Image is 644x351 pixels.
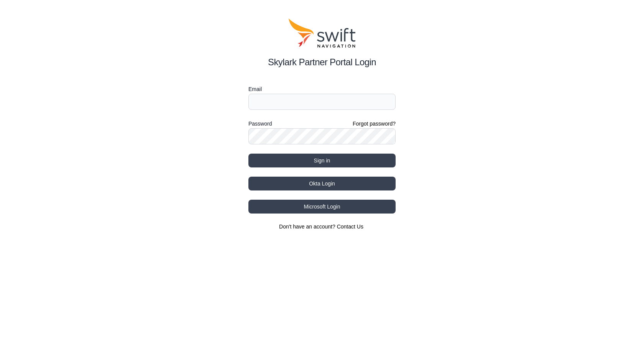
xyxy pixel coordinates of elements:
label: Email [248,84,396,94]
a: Forgot password? [353,120,396,127]
section: Don't have an account? [248,223,396,230]
h2: Skylark Partner Portal Login [248,55,396,69]
a: Contact Us [337,224,363,230]
button: Microsoft Login [248,200,396,214]
button: Sign in [248,154,396,167]
button: Okta Login [248,177,396,190]
label: Password [248,119,272,128]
